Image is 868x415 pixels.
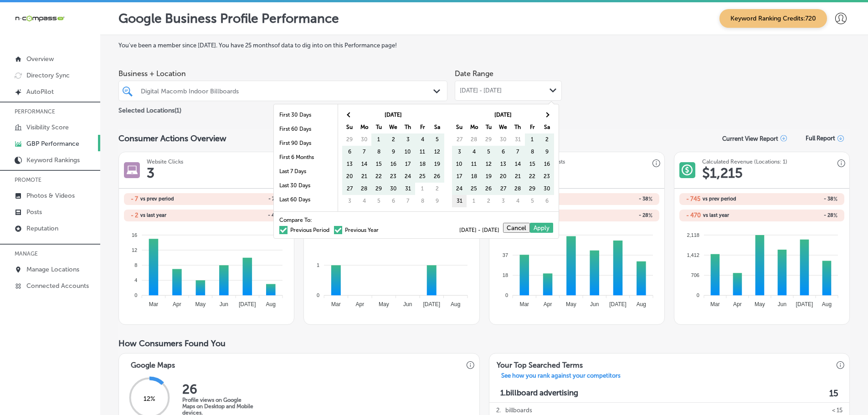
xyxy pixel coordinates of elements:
td: 24 [401,170,415,183]
td: 25 [467,183,481,195]
h1: 3 [147,165,154,181]
td: 7 [401,195,415,207]
tspan: 0 [697,292,699,298]
h2: - 2 [131,212,138,219]
h3: Website Clicks [147,159,183,165]
span: How Consumers Found You [118,338,226,348]
td: 4 [467,146,481,158]
tspan: 0 [505,292,508,298]
li: First 6 Months [274,150,338,164]
p: Manage Locations [26,266,79,273]
span: vs prev period [140,196,174,201]
tspan: 1 [317,262,319,268]
td: 9 [386,146,401,158]
span: Consumer Actions Overview [118,133,226,143]
tspan: May [755,301,765,307]
td: 12 [430,146,444,158]
td: 20 [496,170,510,183]
td: 16 [386,158,401,170]
li: Last 30 Days [274,179,338,193]
tspan: [DATE] [239,301,256,307]
th: We [386,121,401,133]
label: Previous Year [334,227,379,233]
td: 11 [467,158,481,170]
tspan: Jun [590,301,599,307]
td: 30 [496,133,510,146]
img: 660ab0bf-5cc7-4cb8-ba1c-48b5ae0f18e60NCTV_CLogo_TV_Black_-500x88.png [15,14,65,23]
td: 25 [415,170,430,183]
h1: $ 1,215 [702,165,743,181]
td: 19 [481,170,496,183]
td: 29 [342,133,357,146]
tspan: Mar [710,301,720,307]
td: 23 [386,170,401,183]
li: Last 90 Days [274,207,338,221]
p: Connected Accounts [26,282,89,290]
td: 29 [481,133,496,146]
td: 3 [342,195,357,207]
td: 14 [357,158,371,170]
td: 8 [525,146,539,158]
tspan: Apr [543,301,552,307]
tspan: Jun [404,301,412,307]
td: 4 [357,195,371,207]
td: 17 [401,158,415,170]
td: 30 [386,183,401,195]
td: 21 [510,170,525,183]
td: 31 [510,133,525,146]
label: Date Range [455,69,493,78]
tspan: May [379,301,389,307]
tspan: 706 [691,272,699,278]
td: 31 [452,195,467,207]
p: Reputation [26,225,58,232]
td: 8 [415,195,430,207]
tspan: 12 [132,247,137,253]
tspan: 0 [134,292,137,298]
td: 26 [430,170,444,183]
label: Previous Period [279,227,329,233]
li: Last 7 Days [274,164,338,179]
tspan: Jun [220,301,228,307]
td: 5 [525,195,539,207]
td: 3 [452,146,467,158]
td: 9 [430,195,444,207]
span: % [648,196,652,202]
th: We [496,121,510,133]
span: 12 % [144,395,155,403]
td: 11 [415,146,430,158]
span: % [833,196,837,202]
label: 15 [829,388,838,399]
h2: - 28 [762,212,837,219]
td: 22 [371,170,386,183]
p: GBP Performance [26,140,79,148]
td: 9 [539,146,554,158]
tspan: 0 [317,292,319,298]
td: 10 [452,158,467,170]
th: Sa [539,121,554,133]
span: % [833,212,837,219]
p: Keyword Rankings [26,156,80,164]
li: First 30 Days [274,108,338,122]
th: [DATE] [467,109,539,121]
tspan: 2,118 [687,232,699,237]
tspan: Mar [519,301,529,307]
td: 6 [342,146,357,158]
td: 18 [415,158,430,170]
h2: - 70 [206,196,282,202]
p: Selected Locations ( 1 ) [118,103,181,114]
td: 2 [481,195,496,207]
td: 5 [371,195,386,207]
h2: - 7 [131,195,138,202]
td: 6 [539,195,554,207]
li: Last 60 Days [274,193,338,207]
tspan: Jun [778,301,786,307]
div: Digital Macomb Indoor Billboards [141,87,434,95]
th: Th [401,121,415,133]
h2: - 745 [686,195,700,202]
p: AutoPilot [26,88,54,96]
td: 6 [386,195,401,207]
p: Overview [26,55,54,63]
tspan: Mar [331,301,341,307]
td: 29 [525,183,539,195]
td: 8 [371,146,386,158]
